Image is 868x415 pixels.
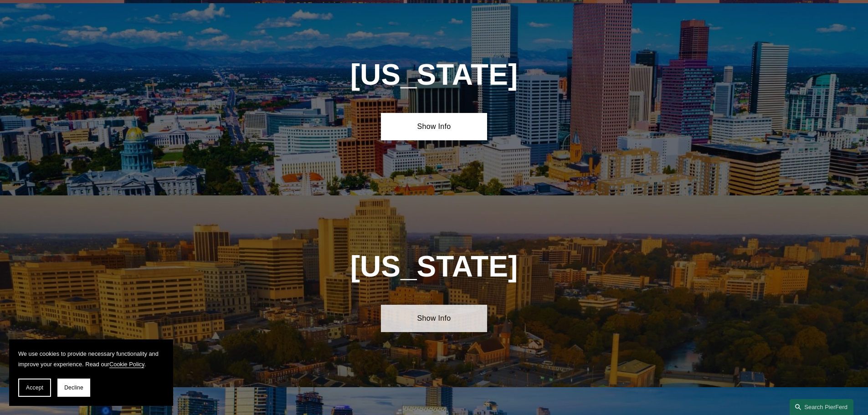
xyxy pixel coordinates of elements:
[18,379,51,397] button: Accept
[301,250,567,283] h1: [US_STATE]
[109,361,144,368] a: Cookie Policy
[381,305,487,332] a: Show Info
[18,348,164,369] p: We use cookies to provide necessary functionality and improve your experience. Read our .
[790,399,853,415] a: Search this site
[9,339,173,406] section: Cookie banner
[26,384,43,391] span: Accept
[64,384,83,391] span: Decline
[301,58,567,92] h1: [US_STATE]
[381,113,487,140] a: Show Info
[57,379,90,397] button: Decline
